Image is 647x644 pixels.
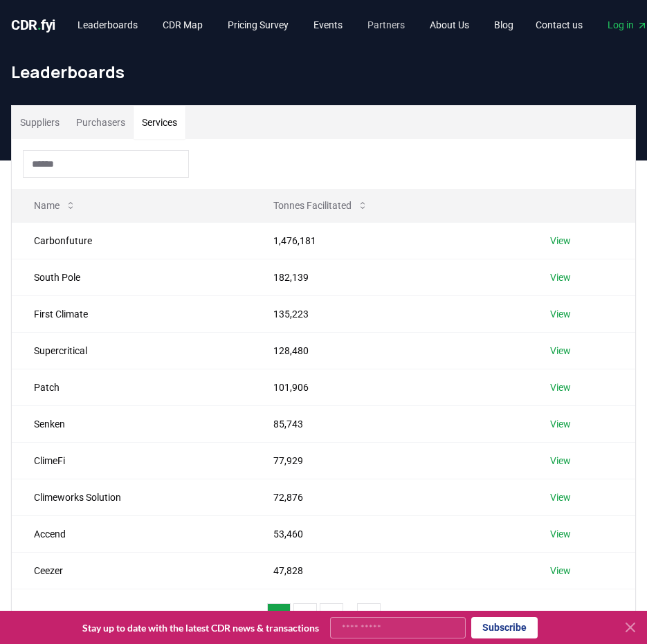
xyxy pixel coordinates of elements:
td: 77,929 [251,442,528,479]
button: 3 [320,603,343,631]
a: CDR.fyi [11,15,55,35]
td: 1,476,181 [251,222,528,259]
td: Supercritical [12,332,251,369]
button: 6 [357,603,381,631]
button: Purchasers [68,106,134,139]
a: View [550,564,571,578]
li: ... [346,609,354,625]
a: CDR Map [152,12,214,37]
button: 2 [293,603,317,631]
td: 53,460 [251,515,528,552]
td: Senken [12,405,251,442]
td: South Pole [12,259,251,295]
a: Events [302,12,354,37]
td: 128,480 [251,332,528,369]
td: Carbonfuture [12,222,251,259]
a: View [550,307,571,321]
td: Patch [12,369,251,405]
a: View [550,380,571,394]
button: next page [383,603,407,631]
h1: Leaderboards [11,61,636,83]
td: First Climate [12,295,251,332]
nav: Main [66,12,525,37]
button: Tonnes Facilitated [262,192,379,219]
a: Pricing Survey [217,12,300,37]
td: Ceezer [12,552,251,589]
button: Name [23,192,87,219]
a: View [550,454,571,468]
td: Climeworks Solution [12,479,251,515]
a: View [550,527,571,541]
a: View [550,490,571,504]
td: 101,906 [251,369,528,405]
a: View [550,234,571,248]
td: 47,828 [251,552,528,589]
td: 85,743 [251,405,528,442]
button: Services [134,106,185,139]
button: 1 [267,603,291,631]
a: View [550,344,571,358]
td: 135,223 [251,295,528,332]
a: Contact us [525,12,594,37]
a: View [550,417,571,431]
a: Partners [356,12,416,37]
span: CDR fyi [11,17,55,33]
span: . [37,17,42,33]
td: Accend [12,515,251,552]
button: Suppliers [12,106,68,139]
td: 182,139 [251,259,528,295]
a: About Us [419,12,480,37]
a: View [550,270,571,284]
a: Leaderboards [66,12,149,37]
td: ClimeFi [12,442,251,479]
td: 72,876 [251,479,528,515]
a: Blog [483,12,525,37]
